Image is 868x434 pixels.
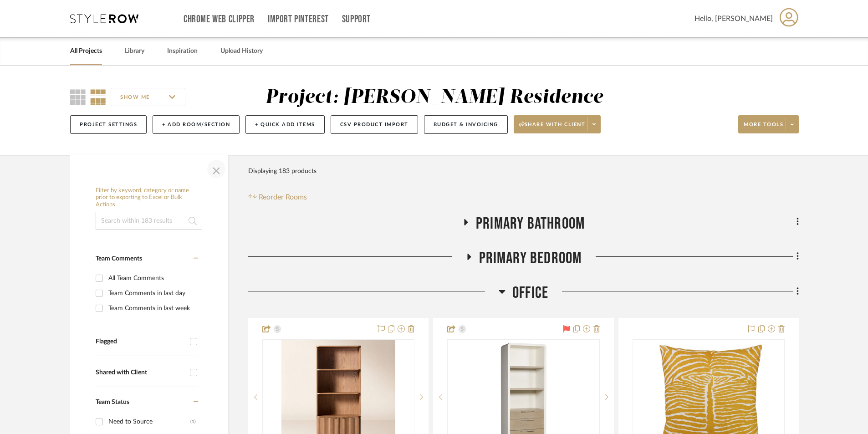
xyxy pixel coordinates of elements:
[331,115,418,134] button: CSV Product Import
[266,88,603,107] div: Project: [PERSON_NAME] Residence
[96,187,202,209] h6: Filter by keyword, category or name prior to exporting to Excel or Bulk Actions
[694,13,773,24] span: Hello, [PERSON_NAME]
[519,121,586,135] span: Share with client
[96,212,202,230] input: Search within 183 results
[70,45,102,57] a: All Projects
[268,15,329,23] a: Import Pinterest
[108,271,196,286] div: All Team Comments
[153,115,240,134] button: + Add Room/Section
[744,121,783,135] span: More tools
[245,115,325,134] button: + Quick Add Items
[70,115,147,134] button: Project Settings
[190,414,196,429] div: (1)
[108,286,196,301] div: Team Comments in last day
[424,115,508,134] button: Budget & Invoicing
[167,45,198,57] a: Inspiration
[514,115,601,133] button: Share with client
[184,15,255,23] a: Chrome Web Clipper
[220,45,263,57] a: Upload History
[96,255,142,262] span: Team Comments
[108,301,196,316] div: Team Comments in last week
[125,45,144,57] a: Library
[108,414,190,429] div: Need to Source
[96,338,185,346] div: Flagged
[207,160,225,178] button: Close
[342,15,371,23] a: Support
[248,162,317,180] div: Displaying 183 products
[96,369,185,377] div: Shared with Client
[96,399,129,405] span: Team Status
[259,192,307,203] span: Reorder Rooms
[738,115,799,133] button: More tools
[512,283,548,303] span: Office
[248,192,307,203] button: Reorder Rooms
[476,214,585,234] span: Primary Bathroom
[479,249,582,268] span: Primary Bedroom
